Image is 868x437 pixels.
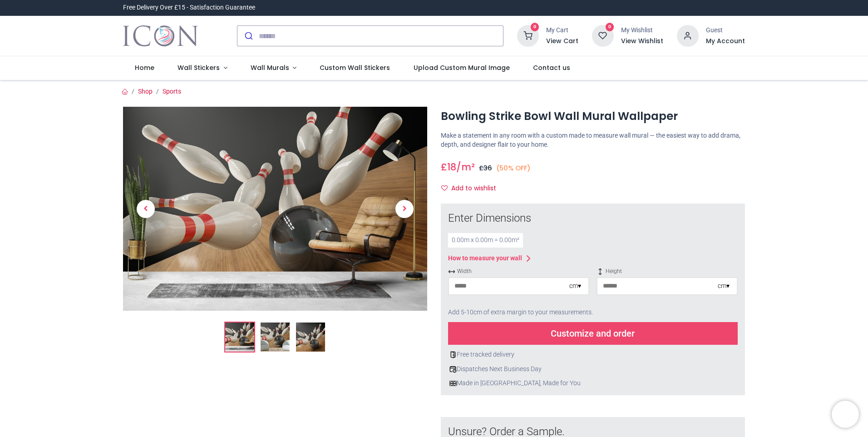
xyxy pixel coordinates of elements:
span: Home [135,63,154,72]
img: Icon Wall Stickers [123,23,198,49]
small: (50% OFF) [496,164,531,173]
sup: 0 [606,23,614,31]
iframe: Customer reviews powered by Trustpilot [554,3,745,12]
div: How to measure your wall [448,254,522,263]
div: Enter Dimensions [448,211,738,226]
i: Add to wishlist [441,185,448,191]
span: 36 [483,164,492,173]
a: Logo of Icon Wall Stickers [123,23,198,49]
a: 0 [517,32,539,39]
div: Add 5-10cm of extra margin to your measurements. [448,303,738,323]
a: Next [382,137,427,280]
img: Bowling Strike Bowl Wall Mural Wallpaper [123,107,427,311]
span: Next [395,200,414,218]
span: Width [448,268,589,275]
span: Wall Stickers [178,63,220,72]
span: Height [597,268,738,275]
div: Made in [GEOGRAPHIC_DATA], Made for You [448,379,738,388]
button: Add to wishlistAdd to wishlist [441,181,504,196]
div: Free tracked delivery [448,350,738,359]
span: Wall Murals [251,63,289,72]
a: Wall Stickers [166,56,239,80]
img: WS-44886-02 [261,323,290,352]
div: cm ▾ [569,282,581,291]
div: Guest [706,26,745,35]
div: Dispatches Next Business Day [448,365,738,374]
a: View Wishlist [621,37,663,46]
a: My Account [706,37,745,46]
h1: Bowling Strike Bowl Wall Mural Wallpaper [441,109,745,124]
div: My Cart [546,26,578,35]
p: Make a statement in any room with a custom made to measure wall mural — the easiest way to add dr... [441,131,745,149]
a: Sports [163,88,181,95]
span: £ [441,160,456,174]
div: Free Delivery Over £15 - Satisfaction Guarantee [123,3,255,12]
img: Bowling Strike Bowl Wall Mural Wallpaper [225,323,254,352]
a: Previous [123,137,168,280]
div: 0.00 m x 0.00 m = 0.00 m² [448,233,523,248]
span: £ [479,164,492,173]
span: Previous [137,200,155,218]
iframe: Brevo live chat [832,401,859,428]
a: Shop [138,88,153,95]
span: Contact us [533,63,570,72]
div: Customize and order [448,322,738,345]
img: WS-44886-03 [296,323,325,352]
a: 0 [592,32,614,39]
sup: 0 [531,23,539,31]
a: View Cart [546,37,578,46]
button: Submit [237,26,259,46]
div: cm ▾ [718,282,730,291]
div: My Wishlist [621,26,663,35]
span: Upload Custom Mural Image [414,63,510,72]
span: /m² [456,160,475,174]
img: uk [449,380,457,387]
a: Wall Murals [239,56,308,80]
span: Custom Wall Stickers [320,63,390,72]
span: 18 [447,160,456,174]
